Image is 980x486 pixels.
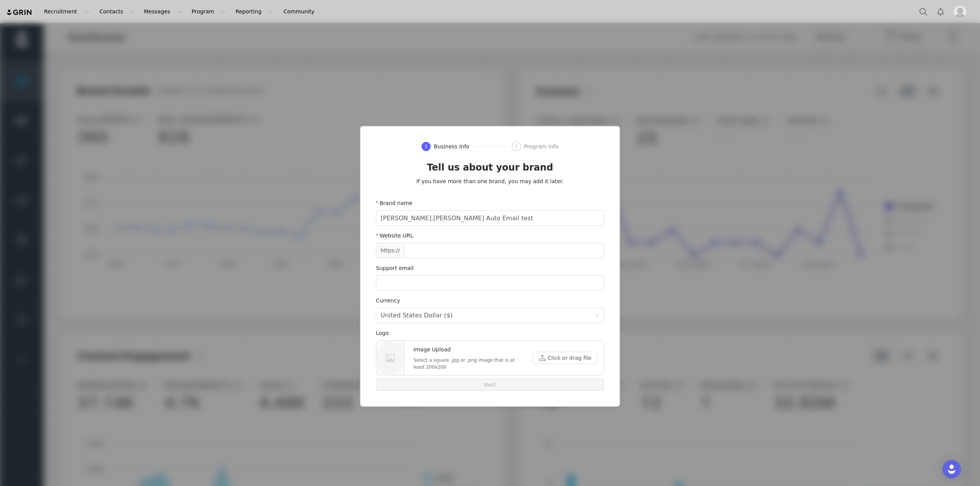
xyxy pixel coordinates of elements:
[6,9,33,16] img: grin logo
[39,3,95,20] button: Recruitment
[95,3,139,20] button: Contacts
[413,346,523,354] h4: Image Upload
[942,460,961,478] div: Open Intercom Messenger
[376,265,413,271] label: Support email
[279,3,322,20] a: Community
[231,3,278,20] button: Reporting
[376,232,413,239] label: Website URL
[532,352,598,364] button: Click or drag file
[376,200,412,206] label: Brand name
[376,330,389,336] label: Logo
[954,6,966,18] img: placeholder-profile.jpg
[434,142,474,151] div: Business Info
[915,3,932,20] button: Search
[376,297,400,304] label: Currency
[949,6,974,18] button: Profile
[376,161,604,174] h1: Tell us about your brand
[376,243,404,258] span: https://
[515,143,518,149] span: 2
[187,3,230,20] button: Program
[413,357,523,371] p: Select a square .jpg or .png image that is at least 200x200
[425,143,428,149] span: 1
[376,379,604,391] button: Next
[932,3,949,20] button: Notifications
[381,308,453,323] div: United States Dollar ($)
[524,142,559,151] div: Program Info
[376,341,604,375] span: Image Upload Select a square .jpg or .png image that is at least 200x200 Click or drag file
[595,313,599,319] i: icon: down
[139,3,186,20] button: Messages
[376,177,604,185] p: If you have more than one brand, you may add it later.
